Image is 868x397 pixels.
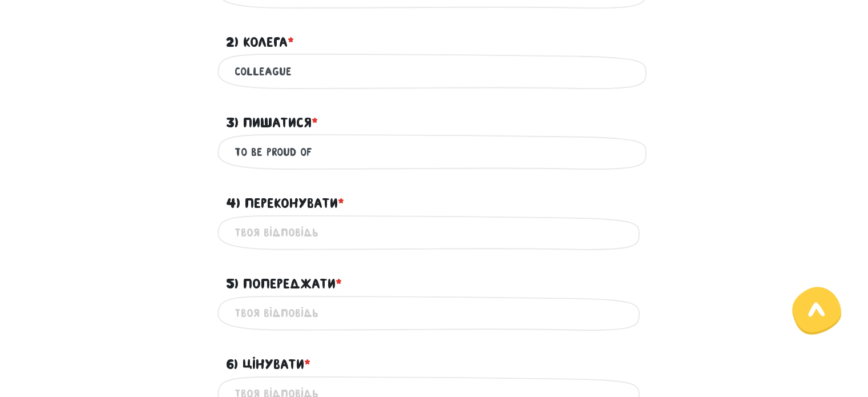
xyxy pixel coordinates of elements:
[235,58,634,84] input: Твоя відповідь
[235,220,634,246] input: Твоя відповідь
[226,354,310,375] label: 6) Цінувати
[226,31,294,53] label: 2) Колега
[226,273,342,295] label: 5) Попереджати
[226,193,344,214] label: 4) Переконувати
[226,112,318,134] label: 3) Пишатися
[235,300,634,326] input: Твоя відповідь
[235,139,634,165] input: Твоя відповідь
